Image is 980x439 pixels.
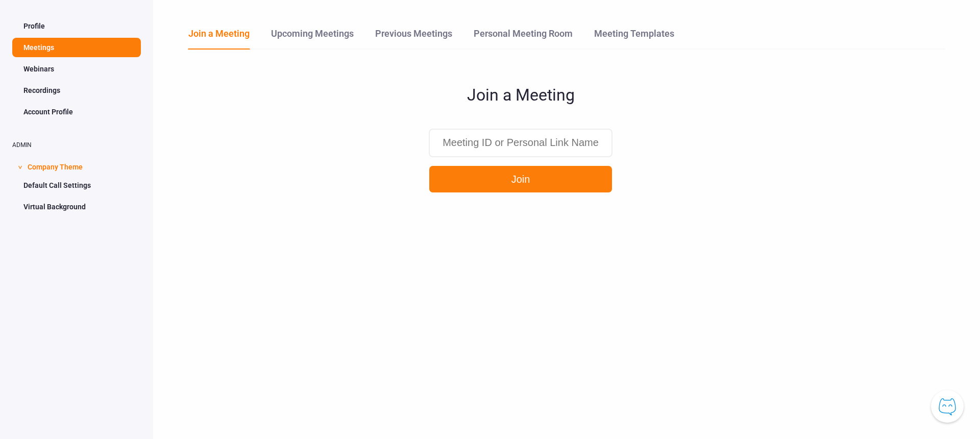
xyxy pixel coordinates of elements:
a: Account Profile [12,102,141,121]
h2: ADMIN [12,142,141,149]
h1: Join a Meeting [198,86,843,104]
input: Meeting ID or Personal Link Name [429,129,612,157]
a: Personal Meeting Room [473,27,573,48]
a: Default Call Settings [12,176,141,195]
a: Profile [12,16,141,36]
div: ∑aåāБδ ⷺ [4,27,149,38]
a: Meetings [12,38,141,57]
a: Webinars [12,59,141,79]
a: Previous Meetings [375,27,453,48]
span: Company Theme [28,156,83,176]
div: ∑aåāБδ ⷺ [4,15,149,27]
button: Join [429,165,612,193]
a: Virtual Background [12,197,141,216]
div: ∑aåāБδ ⷺ [4,4,149,15]
a: Meeting Templates [594,27,675,48]
a: Join a Meeting [188,27,250,50]
div: ∑aåāБδ ⷺ [4,38,149,49]
a: Recordings [12,81,141,100]
a: Upcoming Meetings [271,27,354,48]
button: Knowledge Center Bot, also known as KC Bot is an onboarding assistant that allows you to see the ... [931,390,964,423]
span: > [15,165,25,169]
